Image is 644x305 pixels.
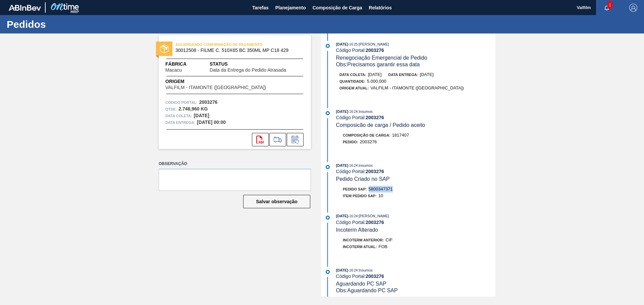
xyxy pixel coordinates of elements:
strong: 2003276 [366,48,384,53]
button: Salvar observação [243,195,310,208]
span: [DATE] [368,72,382,77]
div: Código Portal: [336,115,495,120]
span: Aguardando PC SAP [336,281,386,287]
span: Origem [165,78,285,85]
button: Notificações [596,3,618,12]
strong: [DATE] [194,113,209,118]
img: status [160,45,169,53]
div: Informar alteração no pedido [287,133,304,146]
span: Quantidade : [339,79,365,83]
span: 1817407 [392,133,409,138]
span: : Insumos [358,268,373,272]
span: - 16:24 [348,214,358,218]
span: Fábrica [165,61,203,68]
div: Ir para Composição de Carga [269,133,286,146]
span: Data da Entrega do Pedido Atrasada [210,68,286,73]
span: [DATE] [420,72,434,77]
span: [DATE] [336,109,348,113]
strong: 2003276 [199,99,218,105]
span: 30012508 - FILME C. 510X65 BC 350ML MP C18 429 [175,48,297,53]
span: Composição de Carga : [343,133,390,137]
span: Relatórios [369,4,392,12]
span: CIF [385,237,392,242]
span: Incoterm Atual: [343,245,377,249]
span: : Insumos [358,163,373,167]
span: Origem Atual: [339,86,369,90]
span: FOB [378,244,387,249]
span: Obs: Aguardando PC SAP [336,288,398,293]
span: Data entrega: [388,73,418,77]
span: : [PERSON_NAME] [358,42,389,46]
img: atual [326,216,330,220]
span: 5.000,000 [367,79,386,84]
img: atual [326,44,330,48]
span: Status [210,61,304,68]
strong: 2003276 [366,115,384,120]
div: Código Portal: [336,274,495,279]
span: Macacu [165,68,182,73]
span: - 16:25 [348,43,358,46]
div: Código Portal: [336,48,495,53]
span: - 16:24 [348,269,358,272]
span: - 16:24 [348,164,358,167]
img: atual [326,165,330,169]
strong: 2003276 [366,169,384,174]
span: Código Portal: [165,99,198,106]
span: - 16:24 [348,110,358,113]
span: Incoterm Alterado [336,227,378,233]
span: Obs: Precisamos garantir essa data [336,62,420,67]
span: [DATE] [336,42,348,46]
span: Pedido : [343,140,358,144]
strong: 2.748,960 KG [178,106,208,111]
strong: 2003276 [366,220,384,225]
span: : Insumos [358,109,373,113]
span: Pedido Criado no SAP [336,176,390,182]
img: atual [326,270,330,274]
img: atual [326,111,330,115]
span: Item pedido SAP: [343,194,377,198]
span: Composição de Carga [313,4,362,12]
span: [DATE] [336,214,348,218]
span: [DATE] [336,268,348,272]
label: Observação [159,159,311,169]
span: AGUARDANDO CONFIRMAÇÃO DE PAGAMENTO [175,41,269,48]
span: VALFILM - ITAMONTE ([GEOGRAPHIC_DATA]) [165,85,266,90]
span: 2003276 [360,139,377,144]
span: : [PERSON_NAME] [358,214,389,218]
span: Qtde : [165,106,177,112]
span: 5800347371 [369,186,393,192]
div: Código Portal: [336,220,495,225]
strong: [DATE] 00:00 [197,120,226,125]
span: 1 [607,1,612,9]
span: [DATE] [336,163,348,167]
span: Incoterm Anterior: [343,238,384,242]
img: TNhmsLtSVTkK8tSr43FrP2fwEKptu5GPRR3wAAAABJRU5ErkJggg== [9,5,41,11]
span: Tarefas [252,4,269,12]
div: Código Portal: [336,169,495,174]
span: Renegociação Emergencial de Pedido [336,55,427,61]
span: 10 [378,193,383,198]
span: Pedido SAP: [343,187,367,191]
strong: 2003276 [366,274,384,279]
span: Data coleta: [165,112,192,119]
span: Planejamento [275,4,306,12]
img: Logout [629,4,637,12]
span: Composicão de carga / Pedido aceito [336,122,425,128]
h1: Pedidos [7,20,126,28]
div: Abrir arquivo PDF [252,133,269,146]
span: VALFILM - ITAMONTE ([GEOGRAPHIC_DATA]) [370,85,464,90]
span: Data coleta: [339,73,366,77]
span: Data entrega: [165,119,195,126]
